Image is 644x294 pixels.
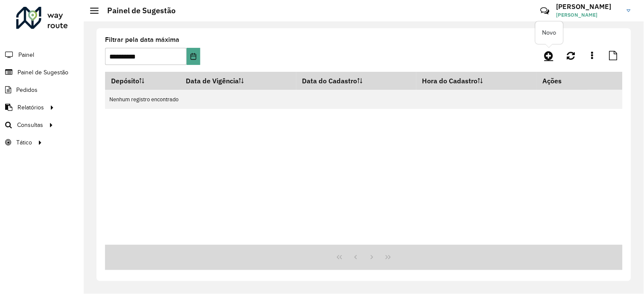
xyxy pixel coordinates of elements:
span: Pedidos [16,85,38,94]
span: Tático [16,138,32,147]
h2: Painel de Sugestão [99,6,176,15]
td: Nenhum registro encontrado [105,90,623,109]
th: Data do Cadastro [296,72,416,90]
div: Novo [536,21,563,44]
span: Consultas [17,121,43,129]
label: Filtrar pela data máxima [105,35,179,45]
button: Choose Date [187,48,200,65]
span: [PERSON_NAME] [556,11,621,19]
th: Data de Vigência [180,72,296,90]
h3: [PERSON_NAME] [556,3,621,11]
th: Hora do Cadastro [416,72,537,90]
span: Painel de Sugestão [18,68,68,77]
a: Contato Rápido [536,2,554,20]
span: Relatórios [18,103,44,112]
th: Ações [537,72,588,90]
th: Depósito [105,72,180,90]
span: Painel [18,50,34,59]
